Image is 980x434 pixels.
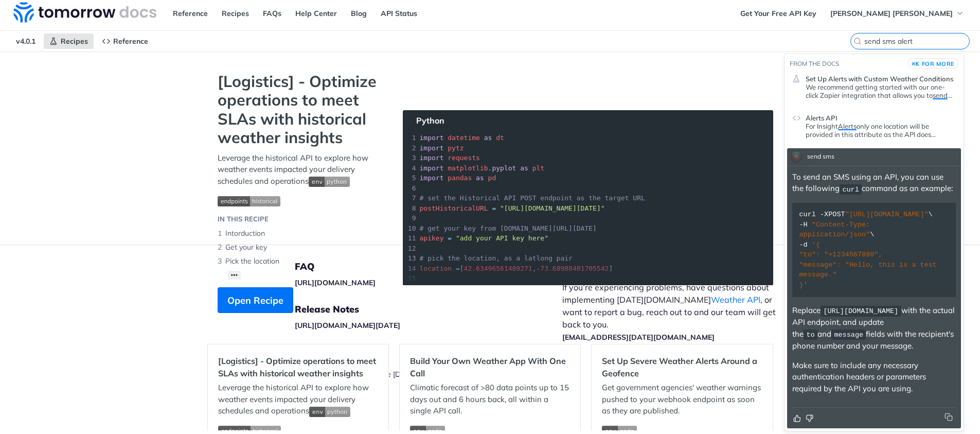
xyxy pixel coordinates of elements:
[602,382,762,417] p: Get government agencies' weather warnings pushed to your webhook endpoint as soon as they are pub...
[787,105,961,143] a: Alerts APIFor InsightAlertsonly one location will be provided in this attribute as the API does n...
[309,176,350,186] span: Expand image
[792,413,802,423] button: Thumbs up
[799,241,808,249] span: -d
[96,33,154,49] a: Reference
[216,6,255,21] a: Recipes
[799,261,941,279] span: "message": "Hello, this is a test message."
[830,9,953,18] span: [PERSON_NAME] [PERSON_NAME]
[864,37,969,46] input: Search
[805,413,814,423] button: Thumbs down
[853,37,862,45] svg: Search
[113,37,148,46] span: Reference
[842,185,859,193] span: curl
[290,6,343,21] a: Help Center
[799,221,875,239] span: "Content-Type: application/json"
[823,307,898,315] span: [URL][DOMAIN_NAME]
[790,60,839,67] span: From the docs
[799,211,816,218] span: curl
[799,281,808,289] span: }'
[44,33,94,49] a: Recipes
[218,195,382,206] span: Expand image
[792,305,956,352] p: Replace with the actual API endpoint, and update the and fields with the recipient's phone number...
[562,333,715,342] a: [EMAIL_ADDRESS][DATE][DOMAIN_NAME]
[228,271,241,280] button: •••
[806,83,956,99] div: Set Up Alerts with Custom Weather Conditions
[825,6,970,21] button: [PERSON_NAME] [PERSON_NAME]
[309,406,350,415] span: Expand image
[806,122,956,138] div: Alerts API
[792,171,956,195] p: To send an SMS using an API, you can use the following command as an example:
[806,114,838,122] span: Alerts API
[218,355,378,379] h2: [Logistics] - Optimize operations to meet SLAs with historical weather insights
[218,214,269,224] div: IN THIS RECIPE
[812,241,820,249] span: '{
[820,211,828,218] span: -X
[602,355,762,379] h2: Set Up Severe Weather Alerts Around a Geofence
[838,122,857,130] span: Alerts
[227,293,283,307] span: Open Recipe
[218,287,293,313] button: Open Recipe
[799,210,949,290] div: POST \ \
[345,6,372,21] a: Blog
[845,211,929,218] span: "[URL][DOMAIN_NAME]"
[933,91,948,99] span: send
[218,152,382,187] p: Leverage the historical API to explore how weather events impacted your delivery schedules and op...
[410,355,570,379] h2: Build Your Own Weather App With One Call
[787,66,961,104] a: Set Up Alerts with Custom Weather ConditionsWe recommend getting started with our one-click Zapie...
[218,254,382,268] li: Pick the location
[799,221,808,229] span: -H
[908,58,958,68] button: ⌘Kfor more
[799,251,883,258] span: "to": "+1234567890",
[806,122,956,138] p: For Insight only one location will be provided in this attribute as the API does not multiple loc...
[806,83,956,99] p: We recommend getting started with our one-click Zapier integration that allows you to notificatio...
[792,360,956,395] p: Make sure to include any necessary authentication headers or parameters required by the API you a...
[806,75,953,83] span: Set Up Alerts with Custom Weather Conditions
[806,331,814,339] span: to
[805,149,837,165] div: send sms
[375,6,423,21] a: API Status
[735,6,822,21] a: Get Your Free API Key
[218,227,382,240] li: Intorduction
[10,33,41,49] span: v4.0.1
[218,72,382,147] strong: [Logistics] - Optimize operations to meet SLAs with historical weather insights
[61,37,88,46] span: Recipes
[257,6,287,21] a: FAQs
[941,413,956,421] button: Copy to clipboard
[167,6,213,21] a: Reference
[834,331,863,339] span: message
[806,71,956,83] header: Set Up Alerts with Custom Weather Conditions
[218,240,382,254] li: Get your key
[806,110,956,122] header: Alerts API
[309,177,350,187] img: env
[13,2,156,23] img: Tomorrow.io Weather API Docs
[218,196,280,206] img: endpoint
[912,59,919,69] kbd: ⌘K
[309,407,350,417] img: env
[218,382,378,417] p: Leverage the historical API to explore how weather events impacted your delivery schedules and op...
[410,382,570,417] p: Climatic forecast of >80 data points up to 15 days out and 6 hours back, all within a single API ...
[922,60,955,67] span: for more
